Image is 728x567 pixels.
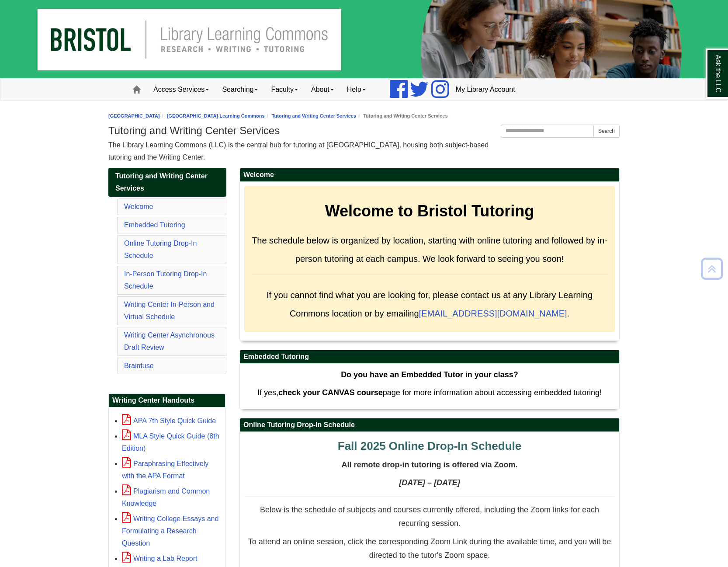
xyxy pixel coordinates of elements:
[449,79,522,101] a: My Library Account
[122,487,210,507] a: Plagiarism and Common Knowledge
[167,113,265,118] a: [GEOGRAPHIC_DATA] Learning Commons
[108,113,160,118] a: [GEOGRAPHIC_DATA]
[147,79,215,101] a: Access Services
[305,79,340,101] a: About
[215,79,264,101] a: Searching
[272,113,356,118] a: Tutoring and Writing Center Services
[340,79,372,101] a: Help
[341,460,517,469] span: All remote drop-in tutoring is offered via Zoom.
[124,301,215,320] a: Writing Center In-Person and Virtual Schedule
[122,417,216,424] a: APA 7th Style Quick Guide
[122,555,197,562] a: Writing a Lab Report
[124,270,207,290] a: In-Person Tutoring Drop-In Schedule
[240,168,619,182] h2: Welcome
[240,418,619,432] h2: Online Tutoring Drop-In Schedule
[419,309,567,318] a: [EMAIL_ADDRESS][DOMAIN_NAME]
[260,505,599,528] span: Below is the schedule of subjects and courses currently offered, including the Zoom links for eac...
[240,350,619,364] h2: Embedded Tutoring
[341,370,518,379] strong: Do you have an Embedded Tutor in your class?
[356,112,447,120] li: Tutoring and Writing Center Services
[278,388,383,397] strong: check your CANVAS course
[698,263,726,275] a: Back to Top
[109,394,225,407] h2: Writing Center Handouts
[252,236,607,264] span: The schedule below is organized by location, starting with online tutoring and followed by in-per...
[593,125,620,138] button: Search
[122,460,208,480] a: Paraphrasing Effectively with the APA Format
[122,432,219,452] a: MLA Style Quick Guide (8th Edition)
[108,141,489,161] span: The Library Learning Commons (LLC) is the central hub for tutoring at [GEOGRAPHIC_DATA], housing ...
[338,439,521,452] span: Fall 2025 Online Drop-In Schedule
[325,202,534,220] strong: Welcome to Bristol Tutoring
[115,172,208,192] span: Tutoring and Writing Center Services
[108,125,620,137] h1: Tutoring and Writing Center Services
[267,290,593,318] span: If you cannot find what you are looking for, please contact us at any Library Learning Commons lo...
[108,168,226,197] a: Tutoring and Writing Center Services
[257,388,602,397] span: If yes, page for more information about accessing embedded tutoring!
[124,362,154,369] a: Brainfuse
[108,112,620,120] nav: breadcrumb
[124,240,197,259] a: Online Tutoring Drop-In Schedule
[124,221,185,229] a: Embedded Tutoring
[264,79,305,101] a: Faculty
[399,478,460,487] strong: [DATE] – [DATE]
[122,515,218,547] a: Writing College Essays and Formulating a Research Question
[124,203,153,210] a: Welcome
[124,331,215,351] a: Writing Center Asynchronous Draft Review
[248,537,611,560] span: To attend an online session, click the corresponding Zoom Link during the available time, and you...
